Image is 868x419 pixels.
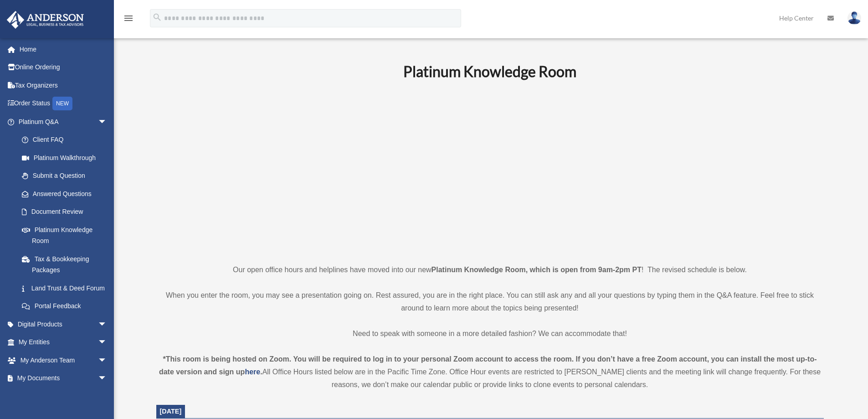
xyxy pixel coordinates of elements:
[159,355,817,376] strong: *This room is being hosted on Zoom. You will be required to log in to your personal Zoom account ...
[13,167,121,185] a: Submit a Question
[98,315,116,334] span: arrow_drop_down
[245,368,260,376] a: here
[6,58,121,77] a: Online Ordering
[431,266,642,274] strong: Platinum Knowledge Room, which is open from 9am-2pm PT
[13,297,121,316] a: Portal Feedback
[260,368,262,376] strong: .
[123,13,134,24] i: menu
[13,279,121,297] a: Land Trust & Deed Forum
[6,369,121,388] a: My Documentsarrow_drop_down
[403,62,576,80] b: Platinum Knowledge Room
[6,315,121,333] a: Digital Productsarrow_drop_down
[52,97,72,110] div: NEW
[6,76,121,94] a: Tax Organizers
[156,353,824,391] div: All Office Hours listed below are in the Pacific Time Zone. Office Hour events are restricted to ...
[13,149,121,167] a: Platinum Walkthrough
[6,333,121,352] a: My Entitiesarrow_drop_down
[152,12,162,22] i: search
[6,40,121,58] a: Home
[13,250,121,279] a: Tax & Bookkeeping Packages
[13,185,121,203] a: Answered Questions
[6,351,121,369] a: My Anderson Teamarrow_drop_down
[98,369,116,388] span: arrow_drop_down
[6,387,121,405] a: Online Learningarrow_drop_down
[13,221,116,250] a: Platinum Knowledge Room
[13,203,121,221] a: Document Review
[13,131,121,149] a: Client FAQ
[156,289,824,315] p: When you enter the room, you may see a presentation going on. Rest assured, you are in the right ...
[4,11,87,29] img: Anderson Advisors Platinum Portal
[123,16,134,24] a: menu
[98,333,116,352] span: arrow_drop_down
[353,93,627,247] iframe: 231110_Toby_KnowledgeRoom
[6,94,121,113] a: Order StatusNEW
[156,264,824,276] p: Our open office hours and helplines have moved into our new ! The revised schedule is below.
[156,327,824,340] p: Need to speak with someone in a more detailed fashion? We can accommodate that!
[6,113,121,131] a: Platinum Q&Aarrow_drop_down
[160,408,182,415] span: [DATE]
[98,113,116,131] span: arrow_drop_down
[98,387,116,406] span: arrow_drop_down
[847,11,861,25] img: User Pic
[98,351,116,370] span: arrow_drop_down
